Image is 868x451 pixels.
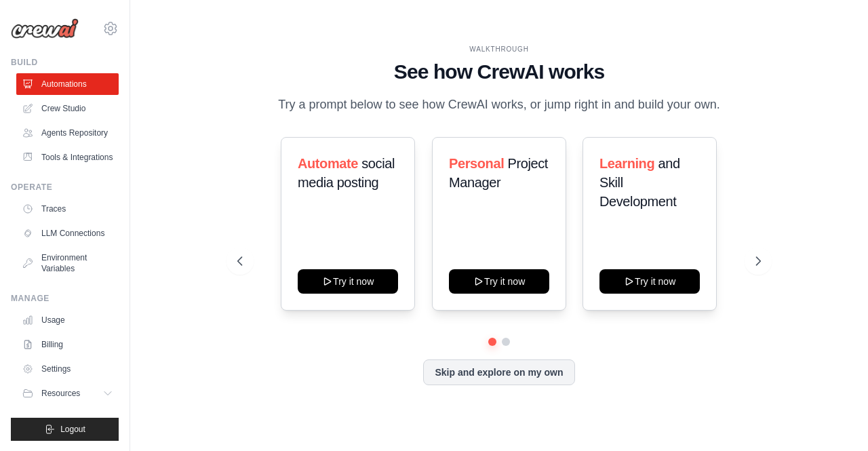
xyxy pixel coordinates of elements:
[16,73,119,95] a: Automations
[599,156,680,209] span: and Skill Development
[11,57,119,68] div: Build
[11,418,119,441] button: Logout
[298,156,358,171] span: Automate
[16,198,119,220] a: Traces
[599,269,700,294] button: Try it now
[16,222,119,244] a: LLM Connections
[16,122,119,144] a: Agents Repository
[237,44,760,54] div: WALKTHROUGH
[16,98,119,119] a: Crew Studio
[16,358,119,380] a: Settings
[298,156,395,190] span: social media posting
[271,95,727,115] p: Try a prompt below to see how CrewAI works, or jump right in and build your own.
[449,269,549,294] button: Try it now
[16,334,119,355] a: Billing
[11,18,79,39] img: Logo
[11,182,119,193] div: Operate
[599,156,654,171] span: Learning
[298,269,398,294] button: Try it now
[423,359,574,385] button: Skip and explore on my own
[449,156,548,190] span: Project Manager
[237,60,760,84] h1: See how CrewAI works
[449,156,504,171] span: Personal
[16,146,119,168] a: Tools & Integrations
[16,247,119,279] a: Environment Variables
[11,293,119,304] div: Manage
[60,424,85,435] span: Logout
[16,383,119,404] button: Resources
[41,388,80,399] span: Resources
[16,309,119,331] a: Usage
